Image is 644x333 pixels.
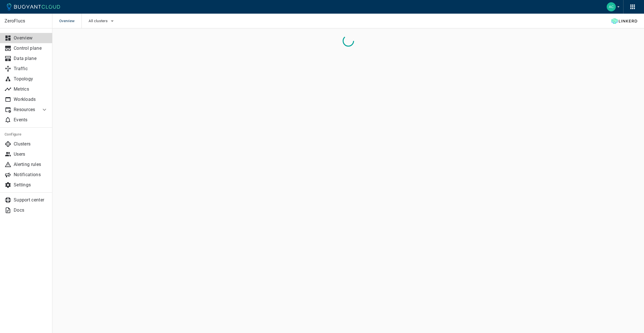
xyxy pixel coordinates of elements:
[89,19,109,23] span: All clusters
[14,45,48,51] p: Control plane
[14,207,48,213] p: Docs
[14,172,48,178] p: Notifications
[14,107,36,113] p: Resources
[14,97,48,102] p: Workloads
[14,182,48,188] p: Settings
[59,14,81,28] span: Overview
[5,18,48,24] p: ZeroFlucs
[14,117,48,123] p: Events
[5,132,48,137] h5: Configure
[89,17,116,25] button: All clusters
[607,2,616,11] img: Accounts Payable
[14,162,48,167] p: Alerting rules
[14,35,48,41] p: Overview
[14,66,48,72] p: Traffic
[14,56,48,61] p: Data plane
[14,141,48,147] p: Clusters
[14,197,48,203] p: Support center
[14,86,48,92] p: Metrics
[14,76,48,82] p: Topology
[14,151,48,157] p: Users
